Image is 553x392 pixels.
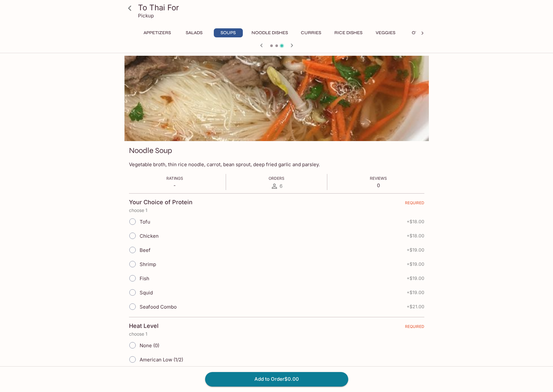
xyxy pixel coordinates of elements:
[166,182,183,188] p: -
[140,357,183,363] span: American Low (1/2)
[407,247,424,253] span: + $19.00
[124,56,429,141] div: Noodle Soup
[129,199,193,206] h4: Your Choice of Protein
[140,247,151,253] span: Beef
[140,219,150,225] span: Tofu
[138,13,154,19] p: Pickup
[180,28,209,37] button: Salads
[129,322,159,330] h4: Heat Level
[205,372,348,386] button: Add to Order$0.00
[138,3,426,13] h3: To Thai For
[129,331,424,337] p: choose 1
[405,200,424,208] span: REQUIRED
[140,275,149,282] span: Fish
[280,183,282,189] span: 6
[407,290,424,295] span: + $19.00
[269,176,284,181] span: Orders
[407,233,424,238] span: + $18.00
[405,324,424,331] span: REQUIRED
[407,304,424,309] span: + $21.00
[140,233,159,239] span: Chicken
[129,146,172,156] h3: Noodle Soup
[140,290,153,296] span: Squid
[129,208,424,213] p: choose 1
[371,28,400,37] button: Veggies
[214,28,243,37] button: Soups
[331,28,366,37] button: Rice Dishes
[166,176,183,181] span: Ratings
[140,304,177,310] span: Seafood Combo
[297,28,326,37] button: Curries
[370,182,387,188] p: 0
[407,276,424,281] span: + $19.00
[140,342,159,349] span: None (0)
[405,28,434,37] button: Other
[248,28,291,37] button: Noodle Dishes
[140,28,174,37] button: Appetizers
[140,261,156,267] span: Shrimp
[407,262,424,267] span: + $19.00
[129,161,424,167] p: Vegetable broth, thin rice noodle, carrot, bean sprout, deep fried garlic and parsley.
[370,176,387,181] span: Reviews
[407,219,424,224] span: + $18.00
